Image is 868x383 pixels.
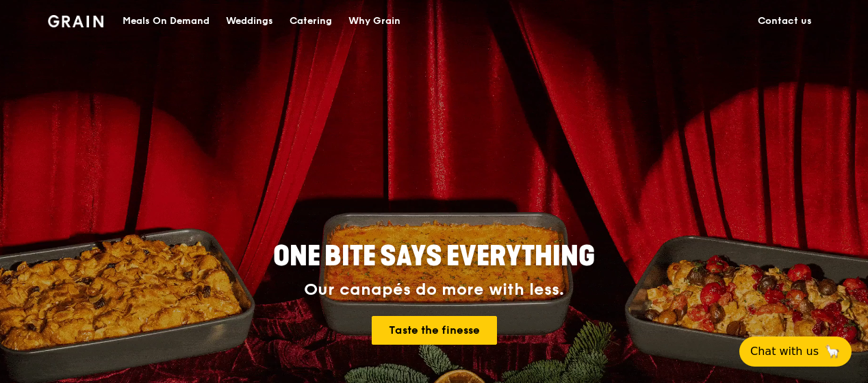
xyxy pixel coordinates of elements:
a: Contact us [750,1,820,42]
a: Catering [281,1,340,42]
button: Chat with us🦙 [739,336,852,367]
div: Why Grain [348,1,400,42]
img: Grain [48,15,103,27]
span: 🦙 [824,343,841,360]
div: Weddings [226,1,273,42]
a: Why Grain [340,1,409,42]
div: Our canapés do more with less. [188,280,680,300]
span: ONE BITE SAYS EVERYTHING [273,240,595,273]
a: Weddings [218,1,281,42]
a: Taste the finesse [372,316,497,345]
div: Catering [290,1,332,42]
div: Meals On Demand [123,1,209,42]
span: Chat with us [750,343,819,360]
